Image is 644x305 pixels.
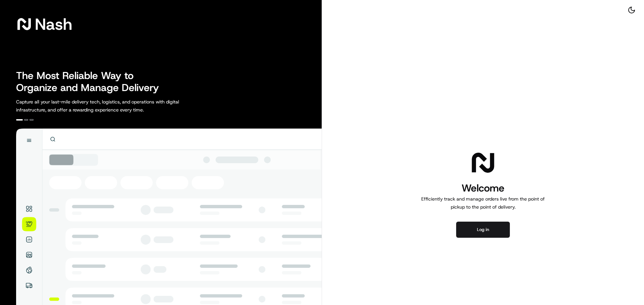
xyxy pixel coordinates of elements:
h1: Welcome [419,181,547,195]
p: Capture all your last-mile delivery tech, logistics, and operations with digital infrastructure, ... [16,98,209,114]
h2: The Most Reliable Way to Organize and Manage Delivery [16,70,166,94]
span: Nash [35,17,72,31]
button: Log in [456,222,510,238]
p: Efficiently track and manage orders live from the point of pickup to the point of delivery. [419,195,547,211]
